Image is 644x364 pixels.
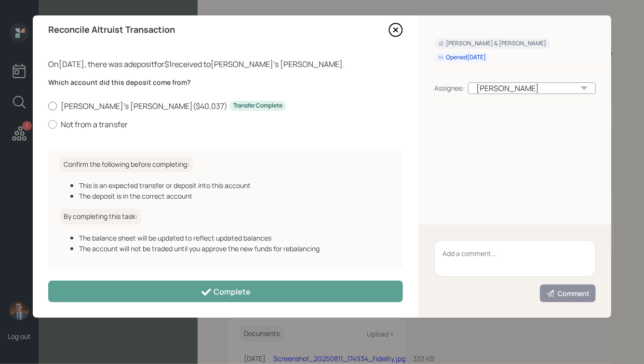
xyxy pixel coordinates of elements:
div: Comment [546,289,590,298]
label: Which account did this deposit come from? [48,78,403,87]
div: The account will not be traded until you approve the new funds for rebalancing [79,243,391,254]
div: [PERSON_NAME] & [PERSON_NAME] [438,40,546,48]
h6: Confirm the following before completing: [60,157,193,173]
label: Not from a transfer [48,119,403,130]
div: Assignee: [434,83,464,93]
div: Opened [DATE] [438,54,486,62]
div: [PERSON_NAME] [468,82,596,94]
button: Complete [48,281,403,302]
div: Complete [201,286,251,298]
h6: By completing this task: [60,209,141,225]
div: The balance sheet will be updated to reflect updated balances [79,233,391,243]
h4: Reconcile Altruist Transaction [48,25,175,35]
label: [PERSON_NAME]'s [PERSON_NAME] ( $40,037 ) [48,101,403,111]
div: This is an expected transfer or deposit into this account [79,180,391,190]
button: Comment [540,284,596,302]
div: The deposit is in the correct account [79,191,391,201]
div: On [DATE] , there was a deposit for $1 received to [PERSON_NAME]'s [PERSON_NAME] . [48,58,403,70]
div: Transfer Complete [233,102,282,110]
